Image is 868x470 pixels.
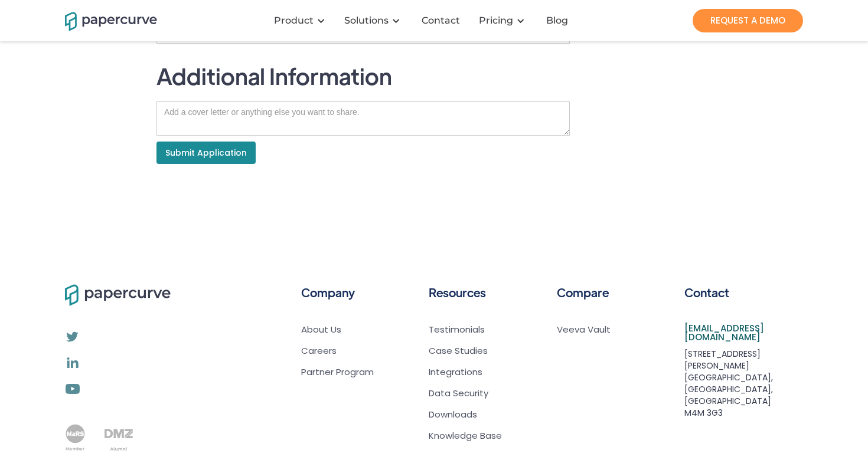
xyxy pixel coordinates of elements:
div: Solutions [337,3,412,38]
a: Contact [412,15,472,27]
a: Data Security [429,387,488,399]
div: Solutions [344,15,389,27]
a: REQUEST A DEMO [693,9,803,32]
h6: Contact [684,282,729,303]
div: Product [267,3,337,38]
a: Case Studies [429,345,488,357]
a: Testimonials [429,324,485,336]
a: home [65,10,142,31]
div: Product [274,15,314,27]
div: [STREET_ADDRESS][PERSON_NAME] [GEOGRAPHIC_DATA], [GEOGRAPHIC_DATA], [GEOGRAPHIC_DATA] M4M 3G3 [684,348,803,419]
a: Careers [301,345,374,357]
div: Contact [422,15,460,27]
a: Blog [537,15,580,27]
div: Blog [546,15,568,27]
a: Partner Program [301,366,374,378]
h3: Additional Information [156,50,570,90]
a: About Us [301,324,374,336]
div: Pricing [472,3,537,38]
h6: Company [301,282,355,303]
a: [EMAIL_ADDRESS][DOMAIN_NAME] [684,324,803,341]
h6: Resources [429,282,486,303]
a: Pricing [479,15,513,27]
a: Knowledge Base [429,430,502,442]
h6: Compare [557,282,609,303]
a: Integrations [429,366,482,378]
input: Submit Application [156,142,256,164]
a: Downloads [429,409,477,420]
a: Veeva Vault [557,324,611,336]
